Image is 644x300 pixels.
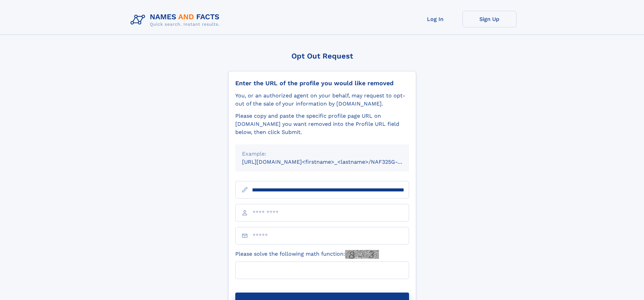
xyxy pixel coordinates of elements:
[235,79,409,87] div: Enter the URL of the profile you would like removed
[235,250,379,259] label: Please solve the following math function:
[408,11,462,27] a: Log In
[235,92,409,108] div: You, or an authorized agent on your behalf, may request to opt-out of the sale of your informatio...
[235,112,409,136] div: Please copy and paste the specific profile page URL on [DOMAIN_NAME] you want removed into the Pr...
[462,11,517,27] a: Sign Up
[242,150,402,158] div: Example:
[242,159,422,165] small: [URL][DOMAIN_NAME]<firstname>_<lastname>/NAF325G-xxxxxxxx
[228,52,416,60] div: Opt Out Request
[128,11,225,29] img: Logo Names and Facts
